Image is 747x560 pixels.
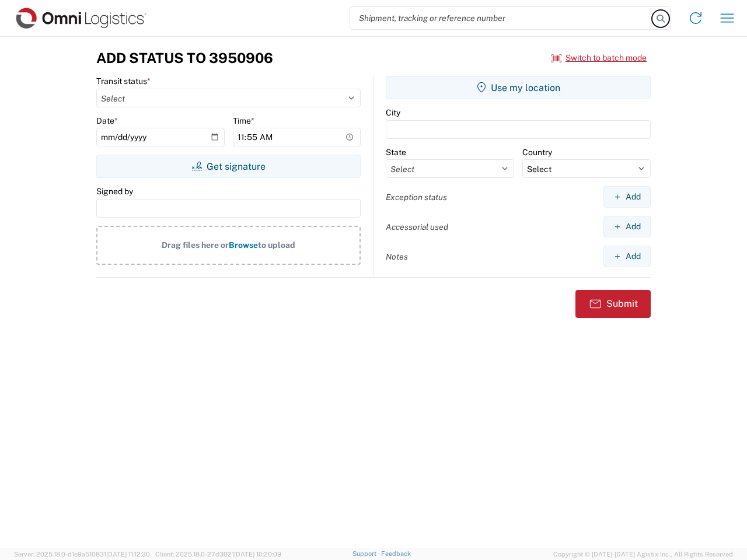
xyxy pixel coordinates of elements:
[386,222,448,232] label: Accessorial used
[234,551,281,558] span: [DATE] 10:20:09
[162,240,229,250] span: Drag files here or
[386,192,447,202] label: Exception status
[96,186,133,197] label: Signed by
[386,76,651,99] button: Use my location
[14,551,150,558] span: Server: 2025.18.0-d1e9a510831
[155,551,281,558] span: Client: 2025.18.0-27d3021
[386,107,400,118] label: City
[96,50,273,66] h3: Add Status to 3950906
[386,147,406,157] label: State
[233,116,254,126] label: Time
[386,251,408,262] label: Notes
[258,240,295,250] span: to upload
[350,7,652,29] input: Shipment, tracking or reference number
[575,290,651,318] button: Submit
[96,76,151,86] label: Transit status
[381,550,411,557] a: Feedback
[553,549,733,559] span: Copyright © [DATE]-[DATE] Agistix Inc., All Rights Reserved
[551,48,647,68] button: Switch to batch mode
[522,147,552,157] label: Country
[96,116,118,126] label: Date
[352,550,382,557] a: Support
[96,155,361,178] button: Get signature
[603,246,651,267] button: Add
[603,186,651,208] button: Add
[603,216,651,237] button: Add
[229,240,258,250] span: Browse
[106,551,150,558] span: [DATE] 11:12:30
